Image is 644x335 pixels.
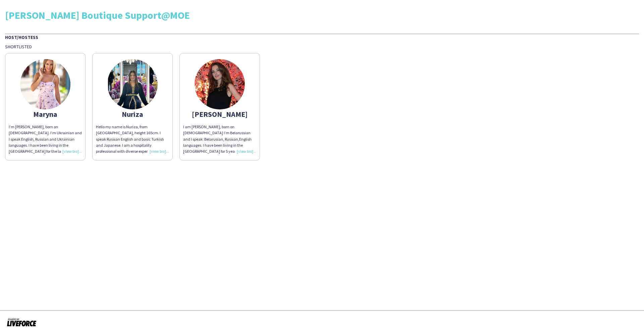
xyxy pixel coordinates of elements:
[195,59,245,109] img: thumb-6266e77a7fcb8.jpeg
[5,10,639,20] div: [PERSON_NAME] Boutique Support@MOE
[96,111,169,117] div: Nuriza
[20,59,70,109] img: thumb-15981702475f422487dd98f.jpeg
[5,44,639,50] div: Shortlisted
[7,318,37,327] img: Powered by Liveforce
[183,124,256,154] div: I am [PERSON_NAME], born on [DEMOGRAPHIC_DATA] I’m Belarussian and I speak: Belarusian, Russian,E...
[9,111,82,117] div: Maryna
[9,124,82,196] span: I’m [PERSON_NAME], born on [DEMOGRAPHIC_DATA]. I’m Ukrainian and I speak English, Russian and Ukr...
[5,34,639,40] div: Host/Hostess
[107,59,158,109] img: thumb-662663ac8a79d.png
[96,124,169,154] div: Hello my name is Nuriza, from [GEOGRAPHIC_DATA], height 165cm. I speak Russian English and basic ...
[183,111,256,117] div: [PERSON_NAME]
